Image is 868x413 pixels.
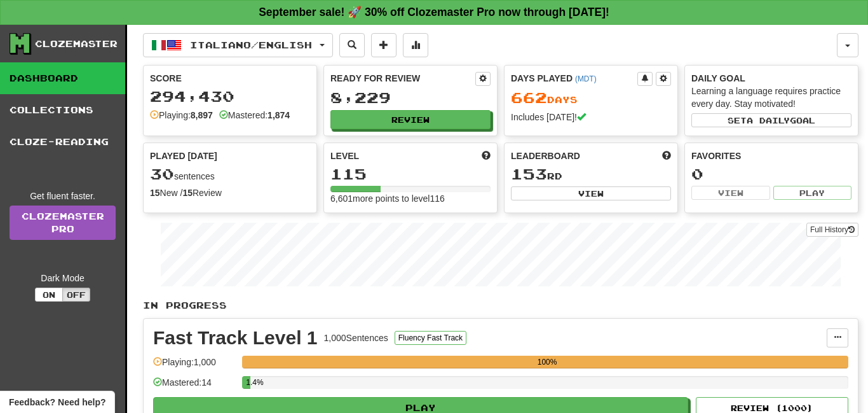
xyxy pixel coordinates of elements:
span: Level [330,150,359,162]
a: (MDT) [575,74,597,83]
div: 100% [246,356,848,368]
button: On [35,288,63,302]
div: Clozemaster [35,38,118,50]
div: Ready for Review [330,72,475,85]
span: 153 [511,165,547,183]
button: View [691,186,770,200]
div: 0 [691,166,851,182]
div: Days Played [511,72,637,85]
button: Play [773,186,852,200]
button: Add sentence to collection [371,33,397,57]
strong: 15 [150,188,160,198]
div: Daily Goal [691,72,851,85]
span: Italiano / English [190,39,312,50]
span: Leaderboard [511,150,580,162]
div: Favorites [691,150,851,162]
span: 30 [150,165,174,183]
strong: September sale! 🚀 30% off Clozemaster Pro now through [DATE]! [259,6,609,18]
strong: 15 [182,188,193,198]
div: New / Review [150,186,310,199]
span: a daily [747,116,790,125]
strong: 8,897 [191,110,213,120]
div: Includes [DATE]! [511,111,671,123]
span: Score more points to level up [482,150,491,162]
div: Playing: [150,109,213,122]
div: 294,430 [150,88,310,104]
div: 1.4% [246,376,250,389]
button: Search sentences [339,33,365,57]
button: More stats [403,33,428,57]
button: Full History [806,223,858,237]
div: 1,000 Sentences [324,332,388,344]
button: Fluency Fast Track [395,331,466,345]
div: sentences [150,166,310,183]
div: 115 [330,166,491,182]
a: ClozemasterPro [10,206,116,240]
div: Learning a language requires practice every day. Stay motivated! [691,85,851,110]
div: Mastered: [219,109,290,122]
div: Day s [511,90,671,106]
div: Mastered: 14 [153,376,236,397]
div: 8,229 [330,90,491,106]
button: Italiano/English [143,33,333,57]
button: Seta dailygoal [691,113,851,127]
strong: 1,874 [268,110,290,120]
p: In Progress [143,299,858,312]
div: Dark Mode [10,272,116,284]
div: Score [150,72,310,85]
button: View [511,186,671,200]
div: rd [511,166,671,183]
span: 662 [511,88,547,106]
span: Played [DATE] [150,150,217,162]
div: Playing: 1,000 [153,356,236,377]
span: This week in points, UTC [662,150,671,162]
div: Get fluent faster. [10,190,116,202]
button: Review [330,110,491,129]
div: 6,601 more points to level 116 [330,192,491,205]
span: Open feedback widget [9,396,105,409]
button: Off [62,288,90,302]
div: Fast Track Level 1 [153,328,318,347]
